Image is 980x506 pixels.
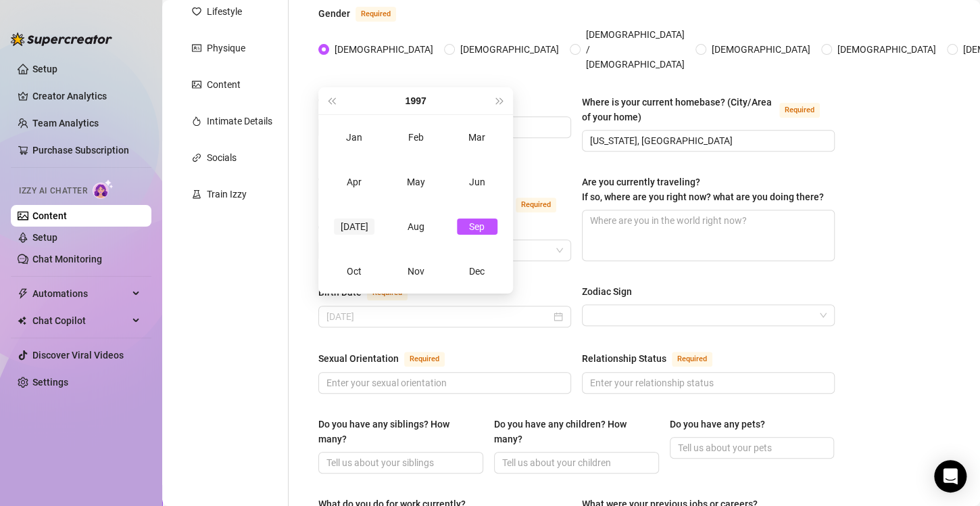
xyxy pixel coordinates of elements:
[581,27,690,72] span: [DEMOGRAPHIC_DATA] / [DEMOGRAPHIC_DATA]
[446,115,508,160] td: 1997-03
[18,288,28,299] span: thunderbolt
[385,249,447,294] td: 1997-11
[590,375,824,390] input: Relationship Status
[32,210,67,221] a: Content
[395,174,436,190] div: May
[672,352,712,367] span: Required
[678,440,824,455] input: Do you have any pets?
[385,160,447,204] td: 1997-05
[318,5,411,22] label: Gender
[32,64,57,74] a: Setup
[318,350,460,367] label: Sexual Orientation
[455,42,564,57] span: [DEMOGRAPHIC_DATA]
[192,43,201,53] span: idcard
[324,160,385,204] td: 1997-04
[934,460,966,492] div: Open Intercom Messenger
[326,455,472,470] input: Do you have any siblings? How many?
[32,350,124,361] a: Discover Viral Videos
[32,377,68,388] a: Settings
[395,263,436,279] div: Nov
[502,455,648,470] input: Do you have any children? How many?
[207,41,245,55] div: Physique
[457,218,497,235] div: Sep
[356,7,396,22] span: Required
[385,204,447,249] td: 1997-08
[318,417,474,446] div: Do you have any siblings? How many?
[207,114,272,129] div: Intimate Details
[326,375,560,390] input: Sexual Orientation
[207,150,237,165] div: Socials
[457,174,497,190] div: Jun
[582,284,632,299] div: Zodiac Sign
[457,263,497,279] div: Dec
[582,95,774,124] div: Where is your current homebase? (City/Area of your home)
[590,133,824,148] input: Where is your current homebase? (City/Area of your home)
[582,351,666,366] div: Relationship Status
[706,42,816,57] span: [DEMOGRAPHIC_DATA]
[192,189,201,199] span: experiment
[318,284,422,300] label: Birth Date
[670,417,775,432] label: Do you have any pets?
[324,115,385,160] td: 1997-01
[334,218,374,235] div: [DATE]
[494,417,659,446] label: Do you have any children? How many?
[582,177,824,202] span: Are you currently traveling? If so, where are you right now? what are you doing there?
[493,87,508,114] button: Next year (Control + right)
[32,85,141,107] a: Creator Analytics
[318,417,483,446] label: Do you have any siblings? How many?
[385,115,447,160] td: 1997-02
[395,129,436,145] div: Feb
[324,87,339,114] button: Last year (Control + left)
[395,218,436,235] div: Aug
[582,95,835,124] label: Where is your current homebase? (City/Area of your home)
[318,351,399,366] div: Sexual Orientation
[457,129,497,145] div: Mar
[582,350,727,367] label: Relationship Status
[32,139,141,161] a: Purchase Subscription
[446,249,508,294] td: 1997-12
[192,80,201,89] span: picture
[446,160,508,204] td: 1997-06
[32,310,128,331] span: Chat Copilot
[192,7,201,16] span: heart
[405,87,426,114] button: Choose a year
[516,198,556,212] span: Required
[19,185,87,198] span: Izzy AI Chatter
[404,352,445,367] span: Required
[318,6,350,21] div: Gender
[32,232,57,243] a: Setup
[324,249,385,294] td: 1997-10
[334,174,374,190] div: Apr
[326,309,551,324] input: Birth Date
[329,42,439,57] span: [DEMOGRAPHIC_DATA]
[192,116,201,126] span: fire
[779,103,820,118] span: Required
[318,285,362,300] div: Birth Date
[32,283,128,304] span: Automations
[494,417,650,446] div: Do you have any children? How many?
[334,129,374,145] div: Jan
[832,42,941,57] span: [DEMOGRAPHIC_DATA]
[32,118,99,129] a: Team Analytics
[670,417,765,432] div: Do you have any pets?
[446,204,508,249] td: 1997-09
[207,4,242,19] div: Lifestyle
[324,204,385,249] td: 1997-07
[207,187,247,202] div: Train Izzy
[32,254,102,264] a: Chat Monitoring
[18,316,26,325] img: Chat Copilot
[192,153,201,162] span: link
[207,77,241,92] div: Content
[334,263,374,279] div: Oct
[582,284,641,299] label: Zodiac Sign
[11,32,112,46] img: logo-BBDzfeDw.svg
[93,179,114,199] img: AI Chatter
